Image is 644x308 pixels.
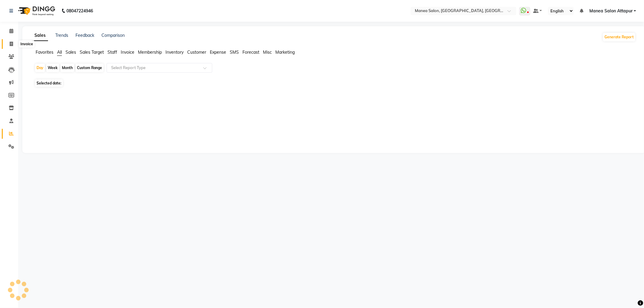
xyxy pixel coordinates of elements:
[35,64,45,72] div: Day
[210,49,226,55] span: Expense
[57,49,62,55] span: All
[101,33,125,38] a: Comparison
[32,30,48,41] a: Sales
[603,33,635,41] button: Generate Report
[80,49,104,55] span: Sales Target
[66,49,76,55] span: Sales
[121,49,134,55] span: Invoice
[107,49,117,55] span: Staff
[46,64,59,72] div: Week
[19,40,34,48] div: Invoice
[36,49,53,55] span: Favorites
[60,64,74,72] div: Month
[138,49,162,55] span: Membership
[15,2,57,19] img: logo
[230,49,239,55] span: SMS
[589,8,633,14] span: Manea Salon Attapur
[242,49,259,55] span: Forecast
[35,79,63,87] span: Selected date:
[187,49,206,55] span: Customer
[75,64,104,72] div: Custom Range
[165,49,184,55] span: Inventory
[66,2,93,19] b: 08047224946
[263,49,272,55] span: Misc
[75,33,94,38] a: Feedback
[275,49,295,55] span: Marketing
[55,33,68,38] a: Trends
